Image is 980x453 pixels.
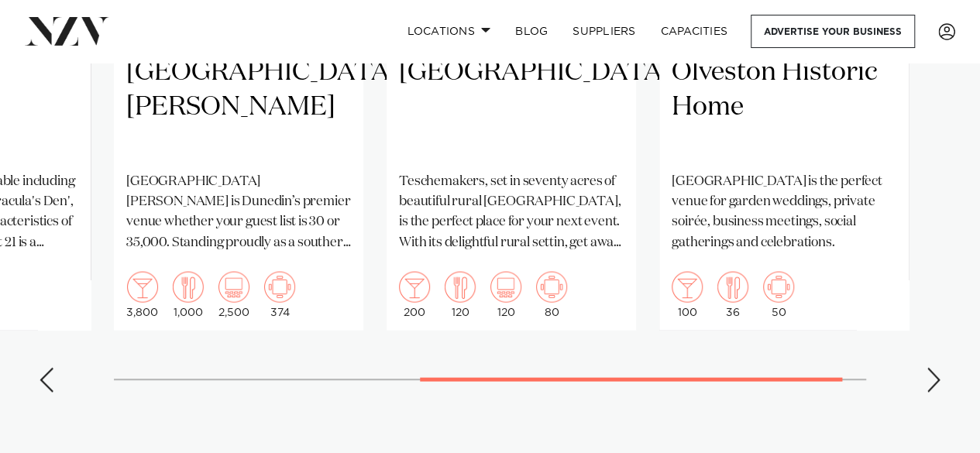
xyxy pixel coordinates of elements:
img: cocktail.png [672,271,703,302]
div: 374 [264,271,295,317]
div: 36 [717,271,748,317]
h2: [GEOGRAPHIC_DATA] [399,54,624,159]
div: 1,000 [173,271,204,317]
a: Advertise your business [751,15,915,48]
a: Locations [394,15,503,48]
div: 120 [490,271,521,317]
div: 120 [445,271,476,317]
a: Capacities [648,15,741,48]
img: theatre.png [490,271,521,302]
img: meeting.png [763,271,794,302]
div: 3,800 [126,271,158,317]
img: meeting.png [536,271,567,302]
img: nzv-logo.png [25,17,109,45]
h2: [GEOGRAPHIC_DATA][PERSON_NAME] [126,54,351,159]
h2: Olveston Historic Home [672,54,896,159]
div: 2,500 [218,271,249,317]
div: 200 [399,271,430,317]
div: 100 [672,271,703,317]
img: dining.png [173,271,204,302]
img: cocktail.png [399,271,430,302]
img: theatre.png [218,271,249,302]
p: Teschemakers, set in seventy acres of beautiful rural [GEOGRAPHIC_DATA], is the perfect place for... [399,171,624,252]
p: [GEOGRAPHIC_DATA] is the perfect venue for garden weddings, private soirée, business meetings, so... [672,171,896,252]
div: 80 [536,271,567,317]
img: cocktail.png [127,271,158,302]
p: [GEOGRAPHIC_DATA][PERSON_NAME] is Dunedin’s premier venue whether your guest list is 30 or 35,000... [126,171,351,252]
img: dining.png [717,271,748,302]
div: 50 [763,271,794,317]
img: dining.png [445,271,476,302]
a: SUPPLIERS [560,15,648,48]
a: BLOG [503,15,560,48]
img: meeting.png [264,271,295,302]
